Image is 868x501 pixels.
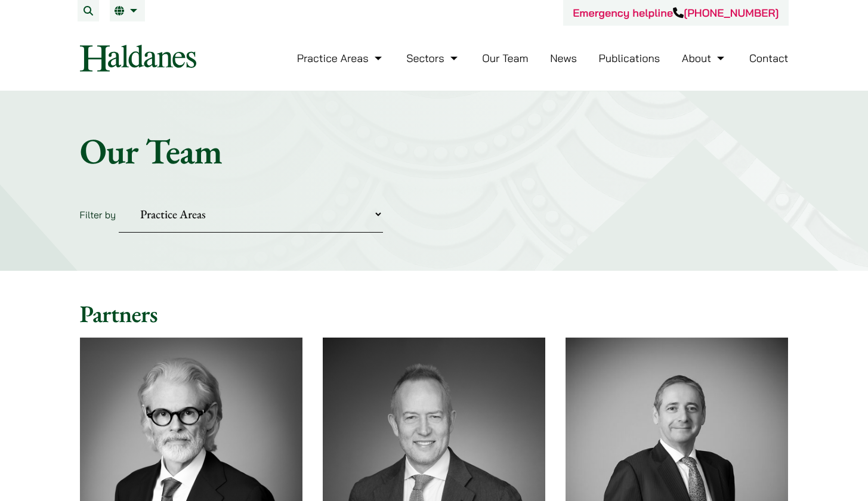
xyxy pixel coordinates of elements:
a: News [550,51,577,65]
a: EN [115,6,140,16]
label: Filter by [80,209,116,221]
a: About [682,51,727,65]
a: Practice Areas [297,51,385,65]
a: Publications [599,51,660,65]
h2: Partners [80,299,789,328]
a: Contact [749,51,789,65]
img: Logo of Haldanes [80,45,196,72]
a: Sectors [406,51,460,65]
a: Our Team [482,51,528,65]
h1: Our Team [80,129,789,172]
a: Emergency helpline[PHONE_NUMBER] [573,6,779,20]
